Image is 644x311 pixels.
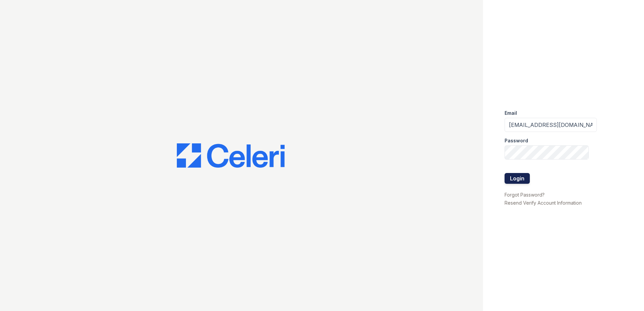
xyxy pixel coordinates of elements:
[177,143,285,168] img: CE_Logo_Blue-a8612792a0a2168367f1c8372b55b34899dd931a85d93a1a3d3e32e68fde9ad4.png
[505,110,517,116] label: Email
[505,173,530,184] button: Login
[505,137,528,144] label: Password
[505,192,545,198] a: Forgot Password?
[505,200,582,206] a: Resend Verify Account Information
